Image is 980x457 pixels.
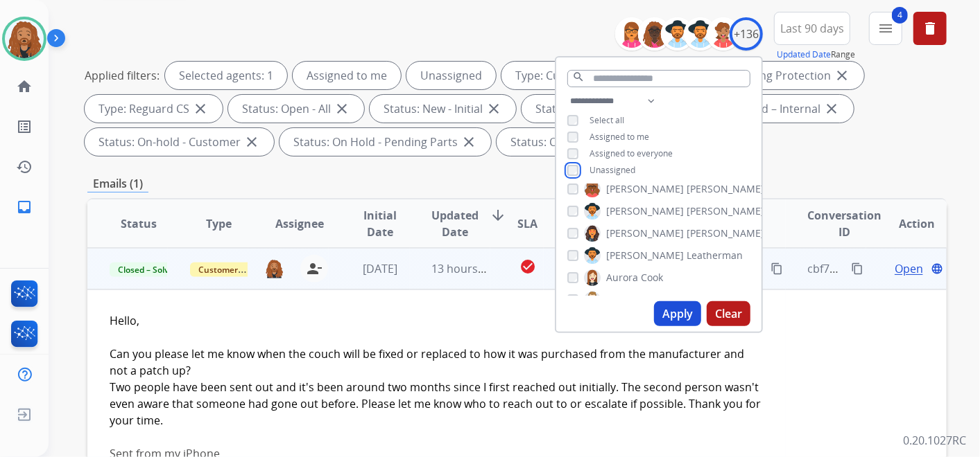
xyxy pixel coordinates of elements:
div: Status: On-hold – Internal [673,95,854,123]
span: Range [777,48,855,60]
mat-icon: close [192,100,209,117]
span: Status [121,215,157,232]
div: Status: On Hold - Servicers [497,128,682,156]
span: [PERSON_NAME] [606,226,684,240]
span: Customer Support [190,262,280,277]
span: Assignee [275,215,324,232]
span: SLA [517,215,538,232]
div: Assigned to me [293,62,401,89]
span: Select all [590,114,624,126]
span: Lettimore [687,293,731,307]
button: 4 [869,12,902,45]
span: Aurora [606,271,638,285]
span: [PERSON_NAME] [606,204,684,218]
button: Last 90 days [774,12,850,45]
mat-icon: language [931,262,943,275]
span: Last 90 days [780,26,844,31]
span: Assigned to everyone [590,147,673,159]
div: Status: On-hold - Customer [85,128,274,156]
div: Type: Customer Support [501,62,677,89]
span: [PERSON_NAME] [606,293,684,307]
mat-icon: menu [877,20,894,37]
span: [PERSON_NAME] [687,182,764,196]
div: Unassigned [406,62,496,89]
mat-icon: close [485,100,502,117]
span: [DATE] [363,261,397,276]
mat-icon: content_copy [851,262,863,275]
span: [PERSON_NAME] [606,249,684,262]
span: 13 hours ago [432,261,501,276]
img: agent-avatar [265,259,284,279]
mat-icon: inbox [16,199,33,215]
span: Assigned to me [590,131,649,143]
mat-icon: close [461,134,477,150]
mat-icon: search [572,71,585,83]
div: +136 [730,17,763,51]
mat-icon: home [16,78,33,95]
div: Status: New - Reply [522,95,668,123]
mat-icon: content_copy [771,262,783,275]
span: Updated Date [432,207,479,240]
mat-icon: list_alt [16,118,33,135]
mat-icon: history [16,159,33,175]
div: Can you please let me know when the couch will be fixed or replaced to how it was purchased from ... [110,346,764,379]
span: Unassigned [590,164,635,176]
div: Status: New - Initial [370,95,516,123]
span: [PERSON_NAME] [606,182,684,196]
span: Type [206,215,232,232]
span: Conversation ID [808,207,882,240]
button: Apply [654,301,701,326]
button: Updated Date [777,49,831,60]
span: [PERSON_NAME] [687,204,764,218]
div: Type: Shipping Protection [682,62,864,89]
img: avatar [5,19,44,58]
span: Open [895,260,923,277]
p: 0.20.1027RC [903,432,966,449]
span: Hello, [110,313,139,328]
mat-icon: close [823,100,840,117]
span: [PERSON_NAME] [687,226,764,240]
div: Status: Open - All [228,95,364,123]
span: Cook [641,271,663,285]
div: Status: On Hold - Pending Parts [280,128,491,156]
div: Type: Reguard CS [85,95,223,123]
th: Action [866,199,947,248]
mat-icon: close [834,67,850,84]
mat-icon: close [334,100,350,117]
span: 4 [892,7,908,24]
mat-icon: check_circle [519,258,536,275]
mat-icon: close [243,134,260,150]
mat-icon: arrow_downward [490,207,507,224]
p: Applied filters: [85,67,160,84]
p: Emails (1) [87,175,148,192]
button: Clear [707,301,750,326]
mat-icon: delete [922,20,938,37]
mat-icon: person_remove [306,260,323,277]
div: Selected agents: 1 [165,62,287,89]
span: Leatherman [687,249,743,262]
span: Closed – Solved [110,262,187,277]
div: Two people have been sent out and it's been around two months since I first reached out initially... [110,379,764,429]
span: Initial Date [351,207,409,240]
